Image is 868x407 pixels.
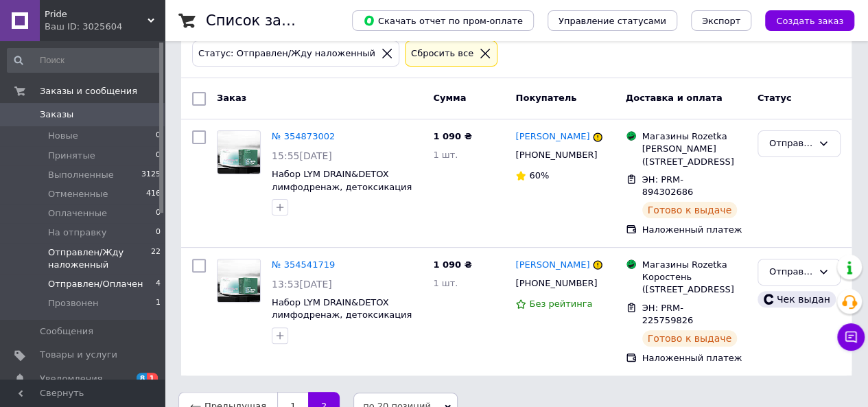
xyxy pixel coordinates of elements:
a: [PERSON_NAME] [515,259,589,272]
span: 1 090 ₴ [433,131,471,141]
a: № 354873002 [272,131,335,141]
button: Управление статусами [548,10,677,31]
span: 13:53[DATE] [272,279,332,290]
span: Заказы и сообщения [40,85,137,97]
div: [PHONE_NUMBER] [513,275,600,292]
a: Набор LYM DRAIN&DETOX лимфодренаж, детоксикация (60 капсул) + ACTIVE SLIM Choice [272,169,412,218]
input: Поиск [7,48,162,73]
div: Готово к выдаче [642,330,737,347]
span: 0 [156,226,161,239]
div: Отправлен/Жду наложенный [769,265,812,279]
span: 0 [156,207,161,220]
span: 1 [147,373,158,384]
div: Ваш ID: 3025604 [45,21,165,33]
h1: Список заказов [206,12,324,29]
img: Фото товару [218,259,260,302]
span: Уведомления [40,373,102,385]
span: Без рейтинга [529,299,592,309]
span: Отправлен/Оплачен [48,278,143,290]
img: Фото товару [218,131,260,174]
div: [PERSON_NAME] ([STREET_ADDRESS] [642,143,747,167]
span: 0 [156,130,161,142]
div: Сбросить все [408,47,476,61]
span: Сообщения [40,325,93,338]
span: ЭН: PRM-894302686 [642,174,693,198]
span: Управление статусами [559,16,666,26]
span: 1 шт. [433,150,458,160]
a: Создать заказ [751,15,854,25]
span: Статус [758,93,792,103]
span: ЭН: PRM-225759826 [642,303,693,326]
span: Принятые [48,150,95,162]
button: Экспорт [691,10,751,31]
span: 60% [529,170,549,181]
span: 0 [156,150,161,162]
span: 1 шт. [433,278,458,288]
span: 1 [156,297,161,310]
span: 416 [146,188,161,200]
a: [PERSON_NAME] [515,130,589,143]
span: Экспорт [702,16,740,26]
div: [PHONE_NUMBER] [513,146,600,164]
div: Отправлен/Жду наложенный [769,137,812,151]
span: 1 090 ₴ [433,259,471,270]
span: Отправлен/Жду наложенный [48,246,151,271]
span: На отправку [48,226,106,239]
span: Покупатель [515,93,576,103]
span: 15:55[DATE] [272,150,332,161]
div: Коростень ([STREET_ADDRESS] [642,271,747,296]
span: Новые [48,130,78,142]
span: Товары и услуги [40,349,117,361]
button: Чат с покупателем [837,323,865,351]
a: № 354541719 [272,259,335,270]
a: Фото товару [217,130,261,174]
span: 3125 [141,169,161,181]
div: Наложенный платеж [642,224,747,236]
a: Набор LYM DRAIN&DETOX лимфодренаж, детоксикация (60 капсул) + ACTIVE SLIM Choice [272,297,412,346]
span: Доставка и оплата [626,93,723,103]
button: Скачать отчет по пром-оплате [352,10,534,31]
span: Заказы [40,108,73,121]
span: 4 [156,278,161,290]
span: Сумма [433,93,466,103]
span: Отмененные [48,188,108,200]
span: Заказ [217,93,246,103]
div: Магазины Rozetka [642,130,747,143]
span: Прозвонен [48,297,99,310]
span: Pride [45,8,148,21]
span: Создать заказ [776,16,843,26]
div: Статус: Отправлен/Жду наложенный [196,47,378,61]
a: Фото товару [217,259,261,303]
div: Наложенный платеж [642,352,747,364]
span: 8 [137,373,148,384]
div: Готово к выдаче [642,202,737,218]
span: Скачать отчет по пром-оплате [363,14,523,27]
span: 22 [151,246,161,271]
div: Магазины Rozetka [642,259,747,271]
span: Оплаченные [48,207,107,220]
div: Чек выдан [758,291,836,307]
span: Выполненные [48,169,114,181]
button: Создать заказ [765,10,854,31]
